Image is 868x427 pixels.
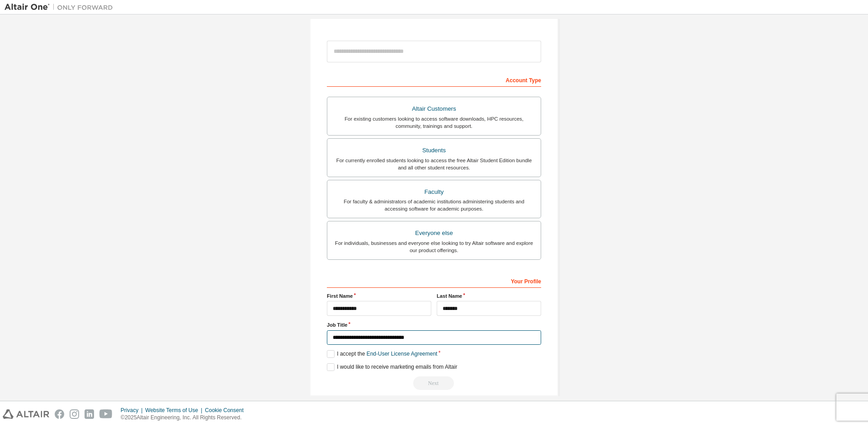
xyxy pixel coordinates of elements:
div: For currently enrolled students looking to access the free Altair Student Edition bundle and all ... [333,157,535,171]
label: Job Title [327,321,541,328]
div: For existing customers looking to access software downloads, HPC resources, community, trainings ... [333,115,535,130]
p: © 2025 Altair Engineering, Inc. All Rights Reserved. [121,414,249,422]
img: Altair One [5,3,118,12]
img: altair_logo.svg [3,409,49,419]
div: Account Type [327,72,541,87]
label: Last Name [437,292,541,300]
div: Your Profile [327,273,541,288]
div: Faculty [333,186,535,198]
img: instagram.svg [70,409,79,419]
img: facebook.svg [55,409,64,419]
div: For faculty & administrators of academic institutions administering students and accessing softwa... [333,198,535,212]
div: Altair Customers [333,103,535,115]
label: I accept the [327,350,437,358]
div: Website Terms of Use [145,407,205,414]
img: linkedin.svg [85,409,94,419]
label: First Name [327,292,431,300]
label: I would like to receive marketing emails from Altair [327,363,457,371]
a: End-User License Agreement [367,351,438,357]
img: youtube.svg [99,409,113,419]
div: Everyone else [333,227,535,239]
div: Privacy [121,407,145,414]
div: Read and acccept EULA to continue [327,376,541,390]
div: Cookie Consent [205,407,249,414]
div: For individuals, businesses and everyone else looking to try Altair software and explore our prod... [333,239,535,254]
div: Students [333,144,535,157]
